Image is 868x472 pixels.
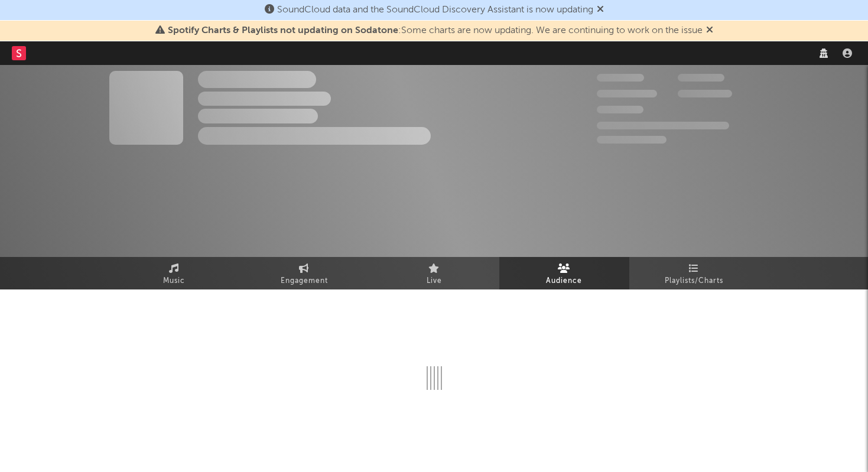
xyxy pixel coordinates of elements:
[277,5,593,15] span: SoundCloud data and the SoundCloud Discovery Assistant is now updating
[597,90,657,97] span: 50,000,000
[168,26,703,35] span: : Some charts are now updating. We are continuing to work on the issue
[168,26,398,35] span: Spotify Charts & Playlists not updating on Sodatone
[706,26,713,35] span: Dismiss
[281,274,328,288] span: Engagement
[163,274,185,288] span: Music
[597,5,604,15] span: Dismiss
[597,122,729,129] span: 50,000,000 Monthly Listeners
[597,106,643,113] span: 100,000
[629,257,759,289] a: Playlists/Charts
[678,90,732,97] span: 1,000,000
[597,74,644,82] span: 300,000
[499,257,629,289] a: Audience
[546,274,582,288] span: Audience
[369,257,499,289] a: Live
[427,274,442,288] span: Live
[109,257,239,289] a: Music
[239,257,369,289] a: Engagement
[597,136,667,144] span: Jump Score: 85.0
[665,274,723,288] span: Playlists/Charts
[678,74,724,82] span: 100,000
